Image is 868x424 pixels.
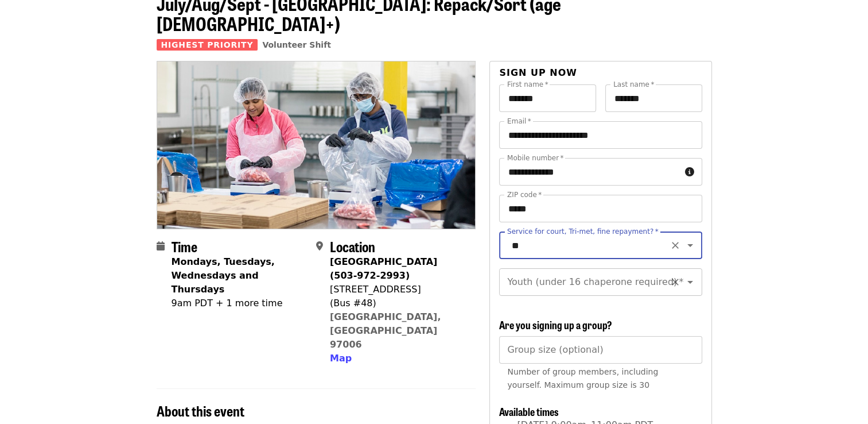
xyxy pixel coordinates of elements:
span: Map [330,353,352,364]
i: calendar icon [157,241,165,252]
div: 9am PDT + 1 more time [172,296,307,310]
strong: Mondays, Tuesdays, Wednesdays and Thursdays [172,256,275,295]
div: (Bus #48) [330,296,466,310]
input: Email [499,121,702,149]
span: About this event [157,400,244,421]
span: Available times [499,404,559,419]
button: Clear [667,237,683,253]
input: ZIP code [499,195,702,222]
span: Time [172,236,197,256]
i: circle-info icon [685,167,694,178]
a: Volunteer Shift [262,40,331,49]
span: Are you signing up a group? [499,317,612,332]
span: Highest Priority [157,39,258,51]
span: Location [330,236,375,256]
button: Open [682,237,698,253]
label: First name [507,81,548,88]
label: Email [507,118,531,125]
button: Map [330,352,352,365]
input: First name [499,84,596,112]
img: July/Aug/Sept - Beaverton: Repack/Sort (age 10+) organized by Oregon Food Bank [157,61,476,228]
button: Open [682,274,698,290]
label: ZIP code [507,191,542,198]
div: [STREET_ADDRESS] [330,283,466,296]
label: Last name [613,81,654,88]
input: Mobile number [499,158,680,186]
a: [GEOGRAPHIC_DATA], [GEOGRAPHIC_DATA] 97006 [330,311,441,350]
strong: [GEOGRAPHIC_DATA] (503-972-2993) [330,256,437,281]
span: Sign up now [499,67,577,78]
input: Last name [605,84,702,112]
i: map-marker-alt icon [316,241,323,252]
span: Number of group members, including yourself. Maximum group size is 30 [507,367,658,390]
label: Service for court, Tri-met, fine repayment? [507,228,659,235]
button: Clear [667,274,683,290]
input: [object Object] [499,336,702,364]
label: Mobile number [507,155,563,161]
